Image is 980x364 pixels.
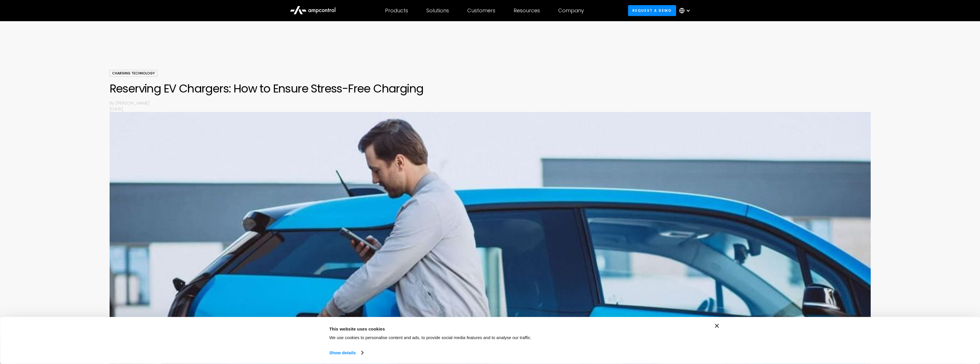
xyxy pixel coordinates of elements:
[110,100,116,106] p: By
[329,349,363,357] a: Show details
[558,7,584,14] div: Company
[467,7,495,14] div: Customers
[110,82,871,95] h1: Reserving EV Chargers: How to Ensure Stress-Free Charging
[329,325,610,332] div: This website uses cookies
[116,100,871,106] p: [PERSON_NAME]
[385,7,408,14] div: Products
[623,324,704,341] button: Okay
[628,5,676,16] a: Request a demo
[514,7,540,14] div: Resources
[110,70,157,77] div: Charging Technology
[426,7,449,14] div: Solutions
[329,335,532,340] span: We use cookies to personalise content and ads, to provide social media features and to analyse ou...
[715,324,719,328] button: Close banner
[110,106,871,112] p: [DATE]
